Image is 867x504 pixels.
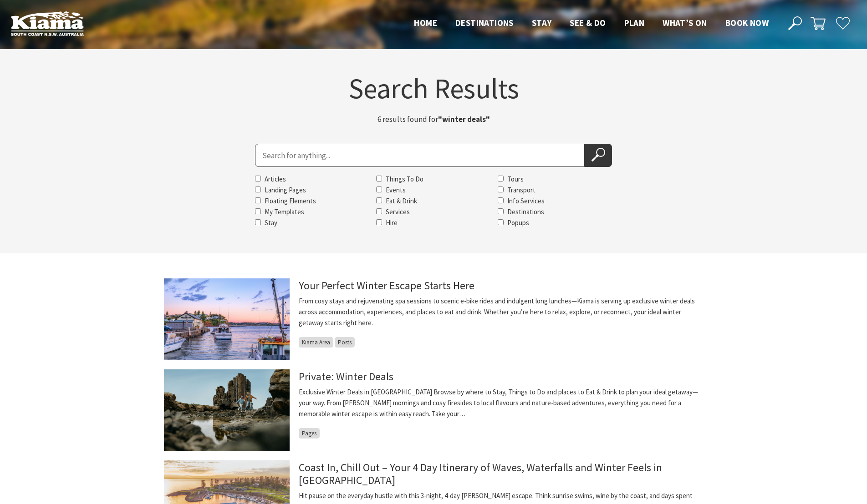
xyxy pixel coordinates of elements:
[335,337,355,348] span: Posts
[299,337,333,348] span: Kiama Area
[570,17,606,28] span: See & Do
[507,207,544,216] label: Destinations
[265,186,306,194] label: Landing Pages
[386,197,417,205] label: Eat & Drink
[663,17,707,28] span: What’s On
[507,186,535,194] label: Transport
[299,460,662,487] a: Coast In, Chill Out – Your 4 Day Itinerary of Waves, Waterfalls and Winter Feels in [GEOGRAPHIC_D...
[164,74,703,102] h1: Search Results
[386,175,423,183] label: Things To Do
[265,197,316,205] label: Floating Elements
[725,17,769,28] span: Book now
[320,113,547,126] p: 6 results found for
[265,218,277,227] label: Stay
[386,186,406,194] label: Events
[265,207,304,216] label: My Templates
[624,17,645,28] span: Plan
[386,207,410,216] label: Services
[299,428,320,438] span: Pages
[414,17,437,28] span: Home
[532,17,552,28] span: Stay
[507,175,524,183] label: Tours
[299,369,393,383] a: Private: Winter Deals
[405,16,778,31] nav: Main Menu
[255,144,585,167] input: Search for:
[455,17,514,28] span: Destinations
[438,114,490,124] strong: "winter deals"
[299,387,703,419] p: Exclusive Winter Deals in [GEOGRAPHIC_DATA] Browse by where to Stay, Things to Do and places to E...
[507,197,545,205] label: Info Services
[507,218,529,227] label: Popups
[299,278,474,292] a: Your Perfect Winter Escape Starts Here
[386,218,398,227] label: Hire
[265,175,286,183] label: Articles
[11,11,84,36] img: Kiama Logo
[299,296,703,328] p: From cosy stays and rejuvenating spa sessions to scenic e-bike rides and indulgent long lunches—K...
